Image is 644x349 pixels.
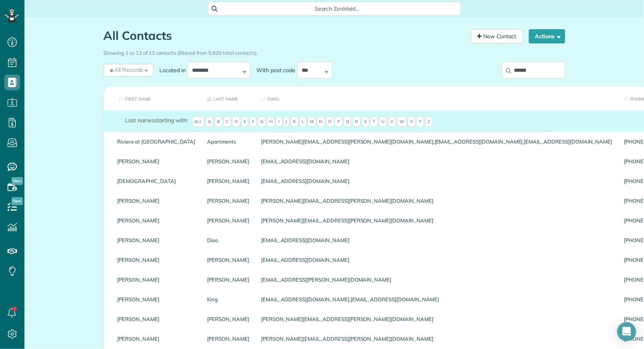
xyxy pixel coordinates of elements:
[118,336,196,342] a: [PERSON_NAME]
[118,316,196,322] a: [PERSON_NAME]
[207,159,249,164] a: [PERSON_NAME]
[118,297,196,302] a: [PERSON_NAME]
[11,177,23,185] span: New
[207,316,249,322] a: [PERSON_NAME]
[335,116,342,127] span: P
[255,86,618,110] th: Email: activate to sort column ascending
[308,116,316,127] span: M
[255,309,618,329] div: [PERSON_NAME][EMAIL_ADDRESS][PERSON_NAME][DOMAIN_NAME]
[255,289,618,309] div: [EMAIL_ADDRESS][DOMAIN_NAME],[EMAIL_ADDRESS][DOMAIN_NAME]
[207,218,249,223] a: [PERSON_NAME]
[299,116,306,127] span: L
[529,29,565,43] button: Actions
[207,237,249,243] a: Diao
[104,29,465,42] h1: All Contacts
[379,116,387,127] span: U
[617,322,636,341] div: Open Intercom Messenger
[255,329,618,349] div: [PERSON_NAME][EMAIL_ADDRESS][PERSON_NAME][DOMAIN_NAME]
[250,66,297,74] label: With post code
[425,116,433,127] span: Z
[205,116,213,127] span: A
[153,66,187,74] label: Located in
[343,116,351,127] span: Q
[291,116,298,127] span: K
[118,277,196,282] a: [PERSON_NAME]
[207,139,249,144] a: Apartments
[267,116,275,127] span: H
[201,86,255,110] th: Last Name: activate to sort column descending
[317,116,325,127] span: N
[255,191,618,211] div: [PERSON_NAME][EMAIL_ADDRESS][PERSON_NAME][DOMAIN_NAME]
[326,116,334,127] span: O
[118,218,196,223] a: [PERSON_NAME]
[408,116,415,127] span: X
[255,132,618,151] div: [PERSON_NAME][EMAIL_ADDRESS][PERSON_NAME][DOMAIN_NAME],[EMAIL_ADDRESS][DOMAIN_NAME],[EMAIL_ADDRES...
[118,198,196,203] a: [PERSON_NAME]
[241,116,248,127] span: E
[223,116,231,127] span: C
[125,116,188,124] label: starting with:
[118,178,196,184] a: [DEMOGRAPHIC_DATA]
[255,151,618,171] div: [EMAIL_ADDRESS][DOMAIN_NAME]
[104,46,565,57] div: Showing 1 to 13 of 13 contacts (filtered from 5,620 total contacts)
[207,336,249,342] a: [PERSON_NAME]
[283,116,289,127] span: J
[118,159,196,164] a: [PERSON_NAME]
[353,116,360,127] span: R
[250,116,257,127] span: F
[118,139,196,144] a: Riviera at [GEOGRAPHIC_DATA]
[104,86,202,110] th: First Name: activate to sort column ascending
[255,211,618,230] div: [PERSON_NAME][EMAIL_ADDRESS][PERSON_NAME][DOMAIN_NAME]
[192,116,205,127] span: All
[276,116,282,127] span: I
[362,116,369,127] span: S
[207,257,249,263] a: [PERSON_NAME]
[370,116,378,127] span: T
[125,117,155,124] span: Last names
[255,230,618,250] div: [EMAIL_ADDRESS][DOMAIN_NAME]
[397,116,407,127] span: W
[215,116,222,127] span: B
[207,178,249,184] a: [PERSON_NAME]
[388,116,396,127] span: V
[255,270,618,289] div: [EMAIL_ADDRESS][PERSON_NAME][DOMAIN_NAME]
[471,29,523,43] a: New Contact
[118,237,196,243] a: [PERSON_NAME]
[258,116,266,127] span: G
[207,277,249,282] a: [PERSON_NAME]
[255,250,618,270] div: [EMAIL_ADDRESS][DOMAIN_NAME]
[11,197,23,205] span: New
[416,116,424,127] span: Y
[232,116,240,127] span: D
[108,66,144,74] span: All Records
[207,297,249,302] a: King
[118,257,196,263] a: [PERSON_NAME]
[207,198,249,203] a: [PERSON_NAME]
[255,171,618,191] div: [EMAIL_ADDRESS][DOMAIN_NAME]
